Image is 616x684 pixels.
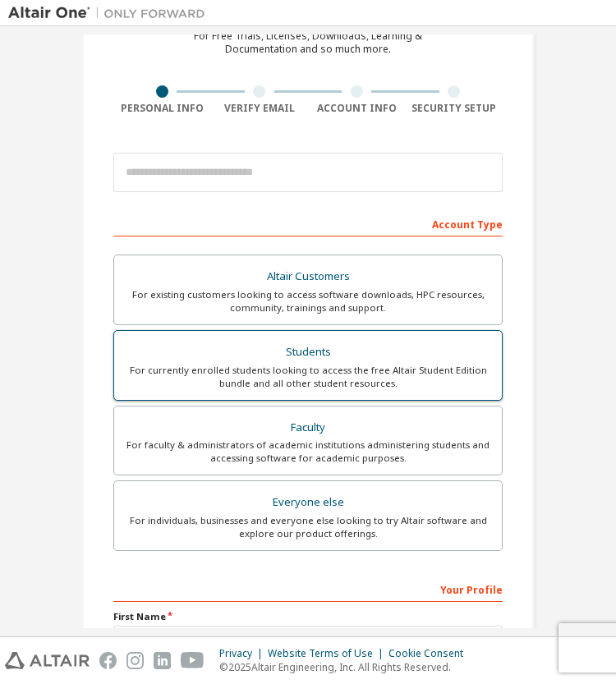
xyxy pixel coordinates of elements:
div: Privacy [219,647,268,660]
img: linkedin.svg [154,652,171,669]
div: Account Info [308,102,406,115]
img: altair_logo.svg [5,652,90,669]
div: Altair Customers [124,265,492,288]
img: instagram.svg [126,652,144,669]
div: Faculty [124,416,492,439]
div: Everyone else [124,491,492,514]
div: Your Profile [113,576,503,602]
p: © 2025 Altair Engineering, Inc. All Rights Reserved. [219,660,473,674]
div: Account Type [113,210,503,236]
div: Cookie Consent [388,647,473,660]
div: Personal Info [113,102,211,115]
div: For existing customers looking to access software downloads, HPC resources, community, trainings ... [124,288,492,314]
div: For Free Trials, Licenses, Downloads, Learning & Documentation and so much more. [194,30,422,56]
img: Altair One [8,5,214,21]
div: Students [124,341,492,364]
div: Verify Email [211,102,309,115]
label: First Name [113,610,503,623]
div: For individuals, businesses and everyone else looking to try Altair software and explore our prod... [124,514,492,540]
img: youtube.svg [181,652,205,669]
img: facebook.svg [99,652,117,669]
div: For currently enrolled students looking to access the free Altair Student Edition bundle and all ... [124,364,492,390]
div: For faculty & administrators of academic institutions administering students and accessing softwa... [124,438,492,465]
div: Security Setup [406,102,503,115]
div: Website Terms of Use [268,647,388,660]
